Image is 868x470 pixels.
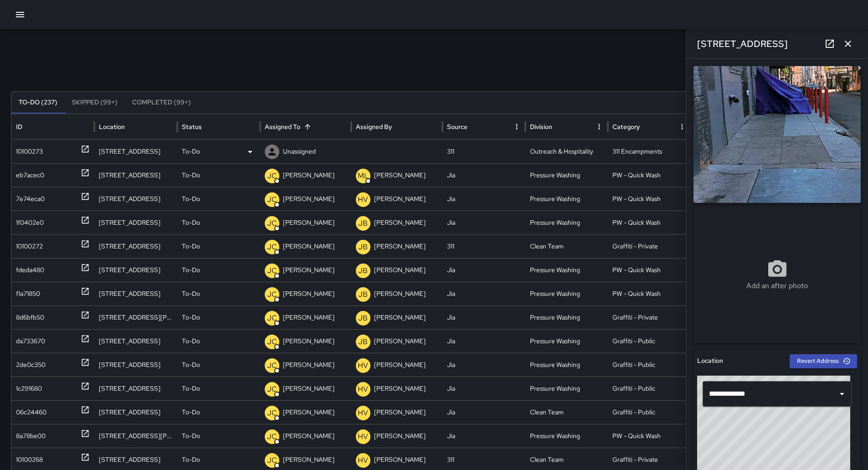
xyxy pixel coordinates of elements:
[16,282,40,305] div: f1a71850
[267,313,277,324] p: JC
[374,164,426,187] p: [PERSON_NAME]
[283,330,334,353] p: [PERSON_NAME]
[608,282,691,305] div: PW - Quick Wash
[374,424,426,448] p: [PERSON_NAME]
[125,92,198,114] button: Completed (99+)
[16,330,45,353] div: da733670
[358,455,368,466] p: HV
[608,139,691,163] div: 311 Encampments
[267,360,277,371] p: JC
[374,306,426,329] p: [PERSON_NAME]
[283,282,334,305] p: [PERSON_NAME]
[94,258,177,282] div: 973 Minna Street
[16,401,46,424] div: 06c24460
[301,120,314,133] button: Sort
[374,187,426,211] p: [PERSON_NAME]
[676,120,688,133] button: Category column menu
[510,120,523,133] button: Source column menu
[94,305,177,329] div: 469 Stevenson Street
[374,211,426,234] p: [PERSON_NAME]
[182,306,200,329] p: To-Do
[16,306,44,329] div: 8d6bfb50
[358,289,368,300] p: JB
[94,163,177,187] div: 1218 Market Street
[182,123,202,131] div: Status
[283,353,334,377] p: [PERSON_NAME]
[265,123,300,131] div: Assigned To
[608,234,691,258] div: Graffiti - Private
[530,123,552,131] div: Division
[94,282,177,305] div: 973 Minna Street
[608,163,691,187] div: PW - Quick Wash
[608,377,691,400] div: Graffiti - Public
[267,336,277,347] p: JC
[94,424,177,448] div: 1001 Howard Street
[267,384,277,395] p: JC
[182,187,200,211] p: To-Do
[283,235,334,258] p: [PERSON_NAME]
[16,140,43,163] div: 10100273
[358,194,368,205] p: HV
[283,164,334,187] p: [PERSON_NAME]
[99,123,125,131] div: Location
[442,329,525,353] div: Jia
[608,400,691,424] div: Graffiti - Public
[608,187,691,211] div: PW - Quick Wash
[182,140,200,163] p: To-Do
[267,289,277,300] p: JC
[94,400,177,424] div: 454 Natoma Street
[358,384,368,395] p: HV
[525,234,608,258] div: Clean Team
[374,258,426,282] p: [PERSON_NAME]
[16,164,44,187] div: eb7acec0
[358,170,369,181] p: ML
[525,282,608,305] div: Pressure Washing
[16,235,43,258] div: 10100272
[442,305,525,329] div: Jia
[16,353,46,377] div: 2de0c350
[94,377,177,400] div: 460 Natoma Street
[182,258,200,282] p: To-Do
[608,211,691,234] div: PW - Quick Wash
[182,401,200,424] p: To-Do
[182,353,200,377] p: To-Do
[358,242,368,253] p: JB
[182,424,200,448] p: To-Do
[267,408,277,418] p: JC
[182,164,200,187] p: To-Do
[283,211,334,234] p: [PERSON_NAME]
[374,353,426,377] p: [PERSON_NAME]
[182,282,200,305] p: To-Do
[267,265,277,276] p: JC
[283,424,334,448] p: [PERSON_NAME]
[447,123,467,131] div: Source
[525,353,608,377] div: Pressure Washing
[267,218,277,229] p: JC
[358,360,368,371] p: HV
[267,455,277,466] p: JC
[358,336,368,347] p: JB
[267,194,277,205] p: JC
[374,330,426,353] p: [PERSON_NAME]
[442,234,525,258] div: 311
[358,431,368,442] p: HV
[442,400,525,424] div: Jia
[16,211,44,234] div: 1f0402e0
[182,330,200,353] p: To-Do
[283,306,334,329] p: [PERSON_NAME]
[94,187,177,211] div: 60 6th Street
[16,258,44,282] div: fdeda480
[525,329,608,353] div: Pressure Washing
[94,329,177,353] div: 184 6th Street
[442,187,525,211] div: Jia
[16,187,45,211] div: 7e74eca0
[442,424,525,448] div: Jia
[283,187,334,211] p: [PERSON_NAME]
[94,139,177,163] div: 62 6th Street
[442,377,525,400] div: Jia
[283,258,334,282] p: [PERSON_NAME]
[358,313,368,324] p: JB
[374,377,426,400] p: [PERSON_NAME]
[525,377,608,400] div: Pressure Washing
[525,400,608,424] div: Clean Team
